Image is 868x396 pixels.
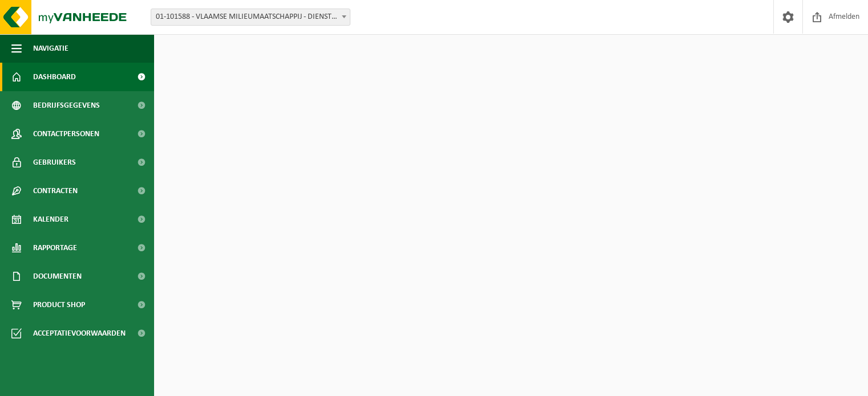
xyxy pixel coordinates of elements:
span: Dashboard [33,63,76,91]
span: 01-101588 - VLAAMSE MILIEUMAATSCHAPPIJ - DIENST LABORATORIUM - SINT-DENIJS-WESTREM [151,9,350,25]
span: Bedrijfsgegevens [33,91,100,120]
span: Navigatie [33,34,68,63]
span: Gebruikers [33,148,76,177]
span: Documenten [33,262,82,291]
span: Contracten [33,177,78,205]
span: Rapportage [33,234,77,262]
span: Contactpersonen [33,120,99,148]
span: Acceptatievoorwaarden [33,319,126,348]
span: Product Shop [33,291,85,319]
span: Kalender [33,205,68,234]
span: 01-101588 - VLAAMSE MILIEUMAATSCHAPPIJ - DIENST LABORATORIUM - SINT-DENIJS-WESTREM [151,9,350,26]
